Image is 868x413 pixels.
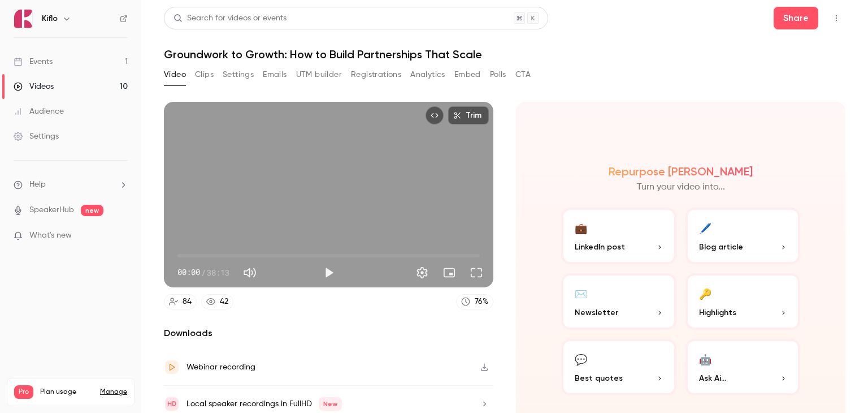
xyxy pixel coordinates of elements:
[220,296,228,308] div: 42
[699,285,711,302] div: 🔑
[575,372,623,384] span: Best quotes
[223,66,254,84] button: Settings
[173,12,287,24] div: Search for videos or events
[114,231,128,241] iframe: Noticeable Trigger
[774,7,818,29] button: Share
[177,266,200,278] span: 00:00
[14,56,53,67] div: Events
[238,261,261,284] button: Mute
[29,179,46,191] span: Help
[14,10,32,28] img: Kiflo
[685,273,801,330] button: 🔑Highlights
[296,66,342,84] button: UTM builder
[699,219,711,236] div: 🖊️
[164,326,493,340] h2: Downloads
[201,266,206,278] span: /
[164,48,845,61] h1: Groundwork to Growth: How to Build Partnerships That Scale
[561,208,676,264] button: 💼LinkedIn post
[827,9,845,27] button: Top Bar Actions
[14,131,59,142] div: Settings
[186,360,255,374] div: Webinar recording
[319,397,342,411] span: New
[699,241,743,253] span: Blog article
[318,261,340,284] button: Play
[426,106,444,124] button: Embed video
[351,66,401,84] button: Registrations
[438,261,461,284] button: Turn on miniplayer
[14,179,128,191] li: help-dropdown-opener
[699,350,711,368] div: 🤖
[465,261,488,284] button: Full screen
[561,339,676,395] button: 💬Best quotes
[515,66,531,84] button: CTA
[186,397,342,411] div: Local speaker recordings in FullHD
[561,273,676,330] button: ✉️Newsletter
[40,388,93,397] span: Plan usage
[454,66,481,84] button: Embed
[490,66,506,84] button: Polls
[575,350,587,368] div: 💬
[183,296,192,308] div: 84
[42,13,58,24] h6: Kiflo
[609,165,753,178] h2: Repurpose [PERSON_NAME]
[575,241,625,253] span: LinkedIn post
[263,66,287,84] button: Emails
[456,294,493,309] a: 76%
[14,106,64,117] div: Audience
[575,307,618,319] span: Newsletter
[164,294,197,309] a: 84
[81,205,103,216] span: new
[100,388,127,397] a: Manage
[207,266,229,278] span: 38:13
[164,66,186,84] button: Video
[195,66,214,84] button: Clips
[411,261,433,284] button: Settings
[448,106,489,124] button: Trim
[29,204,74,216] a: SpeakerHub
[575,285,587,302] div: ✉️
[575,219,587,236] div: 💼
[699,372,726,384] span: Ask Ai...
[475,296,488,308] div: 76 %
[201,294,233,309] a: 42
[637,180,725,194] p: Turn your video into...
[685,208,801,264] button: 🖊️Blog article
[14,385,33,399] span: Pro
[177,266,229,278] div: 00:00
[410,66,445,84] button: Analytics
[699,307,736,319] span: Highlights
[685,339,801,395] button: 🤖Ask Ai...
[14,81,54,92] div: Videos
[29,230,72,242] span: What's new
